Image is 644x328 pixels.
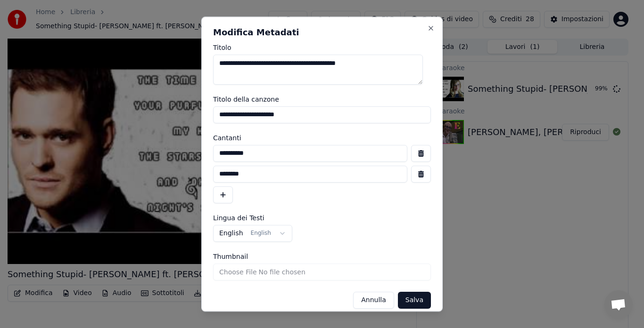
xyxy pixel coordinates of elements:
label: Cantanti [213,135,431,141]
span: Lingua dei Testi [213,215,264,221]
label: Titolo [213,44,431,51]
button: Annulla [353,292,394,309]
button: Salva [398,292,431,309]
span: Thumbnail [213,253,248,260]
h2: Modifica Metadati [213,28,431,37]
label: Titolo della canzone [213,96,431,103]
